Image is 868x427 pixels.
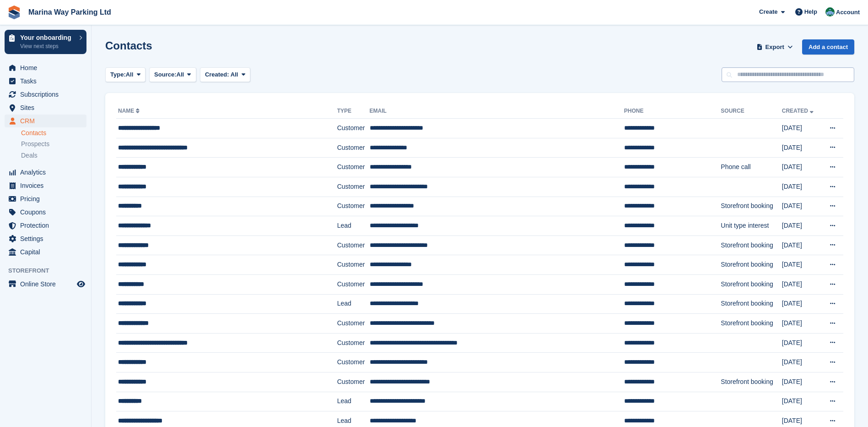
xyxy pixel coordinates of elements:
td: [DATE] [782,197,821,216]
td: Unit type interest [721,216,782,236]
td: Customer [337,353,370,372]
a: menu [5,246,86,258]
td: [DATE] [782,392,821,411]
td: Storefront booking [721,372,782,392]
img: stora-icon-8386f47178a22dfd0bd8f6a31ec36ba5ce8667c1dd55bd0f319d3a0aa187defe.svg [7,5,21,19]
td: [DATE] [782,333,821,353]
span: Home [20,61,75,74]
a: menu [5,166,86,179]
a: Your onboarding View next steps [5,30,86,54]
th: Source [721,104,782,119]
td: [DATE] [782,255,821,275]
span: Account [836,8,860,17]
td: Customer [337,372,370,392]
span: Type: [110,70,126,79]
td: Lead [337,216,370,236]
a: menu [5,206,86,219]
a: menu [5,115,86,127]
span: Analytics [20,166,75,179]
td: Phone call [721,158,782,177]
span: Tasks [20,75,75,88]
td: Customer [337,255,370,275]
a: Created [782,108,815,114]
span: Sites [20,101,75,114]
td: Customer [337,274,370,294]
a: Prospects [21,139,86,149]
span: Protection [20,219,75,232]
td: [DATE] [782,235,821,255]
span: Help [804,7,817,16]
td: [DATE] [782,177,821,197]
td: Customer [337,158,370,177]
td: Lead [337,392,370,411]
span: Deals [21,151,38,160]
a: Add a contact [802,39,854,55]
a: Name [118,108,141,114]
span: Subscriptions [20,88,75,101]
td: Customer [337,197,370,216]
th: Type [337,104,370,119]
span: Prospects [21,140,49,148]
td: Storefront booking [721,314,782,334]
a: menu [5,232,86,245]
span: Source: [154,70,176,79]
img: Paul Lewis [825,7,835,16]
span: Storefront [8,266,91,275]
td: [DATE] [782,158,821,177]
span: Capital [20,246,75,258]
button: Type: All [105,67,146,82]
a: menu [5,179,86,192]
td: [DATE] [782,372,821,392]
a: menu [5,75,86,88]
a: menu [5,101,86,114]
span: Created: [205,71,229,78]
button: Source: All [149,67,196,82]
td: Customer [337,138,370,158]
td: [DATE] [782,138,821,158]
a: Deals [21,151,86,160]
span: Create [759,7,777,16]
span: Export [766,43,784,52]
span: Online Store [20,278,75,290]
span: All [231,71,238,78]
td: Customer [337,314,370,334]
td: Customer [337,235,370,255]
td: Storefront booking [721,235,782,255]
span: Pricing [20,192,75,205]
td: Customer [337,119,370,138]
td: Customer [337,333,370,353]
td: Storefront booking [721,197,782,216]
button: Created: All [200,67,250,82]
td: Storefront booking [721,274,782,294]
span: Invoices [20,179,75,192]
a: menu [5,61,86,74]
td: [DATE] [782,314,821,334]
td: [DATE] [782,353,821,372]
td: [DATE] [782,274,821,294]
td: Storefront booking [721,294,782,314]
th: Phone [624,104,721,119]
a: menu [5,88,86,101]
p: Your onboarding [20,34,75,41]
a: Marina Way Parking Ltd [25,5,115,20]
h1: Contacts [105,39,152,52]
td: Lead [337,294,370,314]
td: Storefront booking [721,255,782,275]
span: All [126,70,134,79]
span: CRM [20,115,75,127]
td: [DATE] [782,294,821,314]
td: [DATE] [782,216,821,236]
p: View next steps [20,42,75,50]
a: menu [5,219,86,232]
span: Settings [20,232,75,245]
span: All [177,70,184,79]
a: Contacts [21,129,86,137]
a: menu [5,192,86,205]
a: Preview store [75,279,86,290]
button: Export [755,39,795,55]
a: menu [5,278,86,290]
td: [DATE] [782,119,821,138]
span: Coupons [20,206,75,219]
th: Email [370,104,624,119]
td: Customer [337,177,370,197]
